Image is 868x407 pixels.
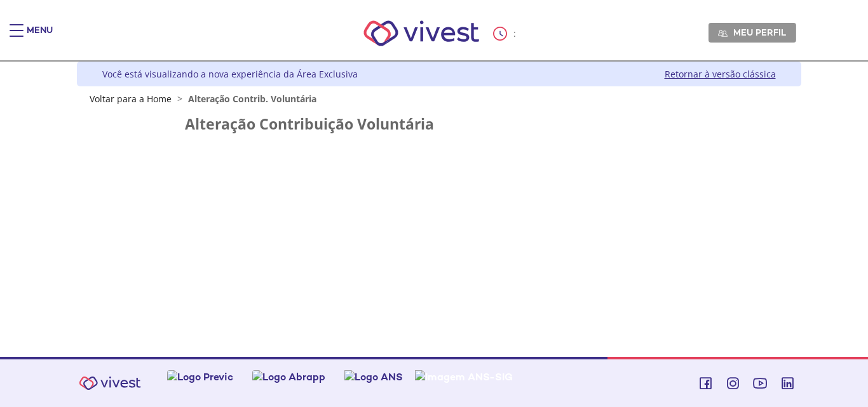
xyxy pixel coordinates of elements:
span: > [174,93,186,105]
div: Vivest [67,62,801,357]
img: Meu perfil [718,29,728,38]
h2: Alteração Contribuição Voluntária [185,116,693,132]
section: FunCESP - Novo Contribuição Voluntária Portlet [81,116,797,142]
div: : [493,27,519,41]
a: Voltar para a Home [90,93,172,105]
img: Logo Previc [167,370,233,384]
a: Retornar à versão clássica [665,68,776,80]
img: Vivest [72,369,148,397]
img: Vivest [349,6,494,60]
a: Meu perfil [709,23,796,42]
img: Logo Abrapp [252,370,325,384]
img: Logo ANS [344,370,403,384]
img: Imagem ANS-SIG [415,370,513,384]
div: Menu [27,24,53,50]
div: Você está visualizando a nova experiência da Área Exclusiva [102,68,358,80]
span: Meu perfil [733,27,786,38]
span: Alteração Contrib. Voluntária [188,93,316,105]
